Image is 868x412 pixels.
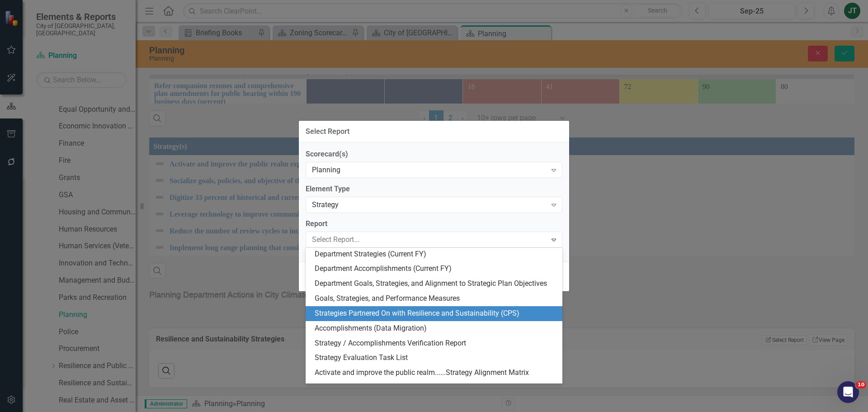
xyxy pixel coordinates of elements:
div: Strategies Partnered On with Resilience and Sustainability (CPS) [315,308,557,319]
div: Socialize goals, policies, and objective.....Strategy Alignment Matrix [315,383,557,393]
iframe: Intercom live chat [837,381,859,403]
div: Strategy / Accomplishments Verification Report [315,338,557,349]
div: Department Goals, Strategies, and Alignment to Strategic Plan Objectives [315,279,557,289]
div: Goals, Strategies, and Performance Measures [315,294,557,304]
div: Department Strategies (Current FY) [315,249,557,260]
span: 10 [856,381,866,388]
div: Strategy [312,199,547,210]
div: Activate and improve the public realm......Strategy Alignment Matrix [315,368,557,378]
div: Planning [312,165,547,175]
div: Department Accomplishments (Current FY) [315,264,557,274]
label: Report [306,219,562,229]
div: Select Report [306,128,349,136]
div: Strategy Evaluation Task List [315,353,557,363]
label: Scorecard(s) [306,149,562,160]
label: Element Type [306,184,562,194]
div: Accomplishments (Data Migration) [315,323,557,334]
